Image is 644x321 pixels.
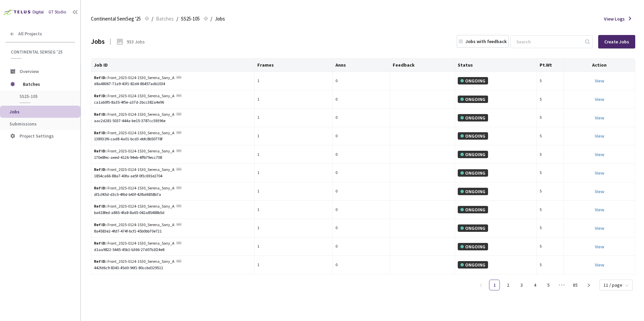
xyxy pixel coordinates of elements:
span: All Projects [18,31,42,37]
div: Front_2025-0124-1530_Serena_Sony_ALL-01855-n1_OD_Dusk_Snow_IROFF___clp__fad_[DATE]_at_[DATE]_rada... [94,148,175,154]
a: View [595,244,604,250]
th: Feedback [390,59,455,72]
div: ONGOING [458,114,488,121]
a: View [595,133,604,139]
div: ONGOING [458,188,488,195]
td: 0 [333,182,390,201]
div: Front_2025-0124-1530_Serena_Sony_ALL-01855-n1_OD_Dusk_Snow_IROFF___clp__fad_[DATE]_at_[DATE]_rada... [94,222,175,228]
div: 933 Jobs [127,38,145,45]
td: 0 [333,109,390,127]
div: ONGOING [458,77,488,84]
div: 8a4583e2-4fd7-474f-bcf1-45b0bb70e721 [94,228,252,235]
span: left [479,283,483,287]
input: Search [512,36,584,48]
li: Next 5 Pages [556,280,567,290]
div: Jobs [91,37,105,46]
li: 3 [516,280,527,290]
div: Create Jobs [604,39,629,44]
a: 85 [570,280,580,290]
div: GT Studio [49,9,66,15]
span: 11 / page [604,280,629,290]
td: 0 [333,145,390,164]
td: 5 [537,219,564,238]
div: d1aa9822-5445-45b1-b366-27d07b1f24e8 [94,247,252,253]
span: Jobs [215,15,225,23]
td: 0 [333,219,390,238]
td: 1 [255,219,333,238]
li: 4 [529,280,540,290]
a: View [595,96,604,102]
div: ONGOING [458,151,488,158]
li: / [152,15,153,23]
td: 1 [255,72,333,91]
th: Status [455,59,537,72]
td: 1 [255,201,333,219]
td: 0 [333,238,390,256]
div: Front_2025-0124-1530_Serena_Sony_ALL-01855-n1_OD_Dusk_Snow_IROFF___clp__fad_[DATE]_at_[DATE]_rada... [94,203,175,210]
td: 0 [333,201,390,219]
div: 170e8fec-aeed-4126-94eb-4ffb79ecc708 [94,154,252,161]
div: Page Size [600,280,633,288]
td: 5 [537,145,564,164]
td: 1 [255,90,333,109]
li: Next Page [583,280,594,290]
div: Front_2025-0124-1530_Serena_Sony_ALL-01855-n1_OD_Dusk_Snow_IROFF___clp__fad_[DATE]_at_[DATE]_rada... [94,185,175,191]
div: Jobs with feedback [465,38,507,45]
b: Ref ID: [94,112,107,117]
div: ONGOING [458,206,488,213]
a: 3 [516,280,526,290]
button: right [583,280,594,290]
a: View [595,151,604,157]
td: 5 [537,238,564,256]
td: 1 [255,182,333,201]
span: Batches [23,77,69,91]
a: 2 [503,280,513,290]
div: 442fd6c9-8343-45d0-96f1-80ccbd329511 [94,265,252,271]
div: ONGOING [458,261,488,269]
div: Front_2025-0124-1530_Serena_Sony_ALL-01855-n1_OD_Dusk_Snow_IROFF___clp__fad_[DATE]_at_[DATE]_rada... [94,258,175,265]
td: 5 [537,127,564,146]
td: 5 [537,109,564,127]
td: 5 [537,201,564,219]
li: 1 [489,280,500,290]
b: Ref ID: [94,204,107,209]
div: ca1ab0f5-8a35-4f5e-a37d-2bcc382a4e96 [94,99,252,106]
li: / [211,15,212,23]
a: View [595,115,604,121]
div: d8a48067-71a9-43f1-82d4-86457adb1034 [94,81,252,87]
div: Front_2025-0124-1530_Serena_Sony_ALL-01855-n1_OD_Dusk_Snow_IROFF___clp__fad_[DATE]_at_[DATE]_rada... [94,93,175,99]
div: ba618fed-a865-4fa8-8a65-042a85488b5d [94,210,252,216]
th: Action [564,59,635,72]
span: SS25-105 [181,15,200,23]
span: View Logs [604,15,625,22]
span: Submissions [9,121,37,127]
a: View [595,225,604,231]
div: Front_2025-0124-1530_Serena_Sony_ALL-01855-n1_OD_Dusk_Snow_IROFF___clp__fad_[DATE]_at_[DATE]_rada... [94,167,175,173]
span: right [587,283,591,287]
span: Project Settings [20,133,54,139]
div: 1854ca66-88a7-40fa-ae5f-0f3c691e2704 [94,173,252,179]
li: 5 [543,280,554,290]
b: Ref ID: [94,167,107,172]
td: 1 [255,109,333,127]
a: View [595,262,604,268]
b: Ref ID: [94,93,107,98]
div: Front_2025-0124-1530_Serena_Sony_ALL-01855-n1_OD_Dusk_Snow_IROFF___clp__fad_[DATE]_at_[DATE]_rada... [94,240,175,247]
td: 1 [255,145,333,164]
a: 5 [543,280,553,290]
th: Frames [255,59,333,72]
div: df1cf45d-d3c5-4f6d-b43f-42fbd6858b7a [94,191,252,198]
td: 5 [537,164,564,182]
a: Batches [155,15,175,22]
span: Continental SemSeg '25 [11,49,71,55]
a: View [595,207,604,213]
span: Overview [20,68,39,74]
td: 0 [333,164,390,182]
a: View [595,78,604,84]
a: View [595,170,604,176]
div: aac2d281-5037-444a-be15-3787cc59396e [94,118,252,124]
div: Front_2025-0124-1530_Serena_Sony_ALL-01855-n1_OD_Dusk_Snow_IROFF___clp__fad_[DATE]_at_[DATE]_rada... [94,111,175,118]
div: ONGOING [458,132,488,140]
td: 0 [333,72,390,91]
a: 1 [489,280,500,290]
